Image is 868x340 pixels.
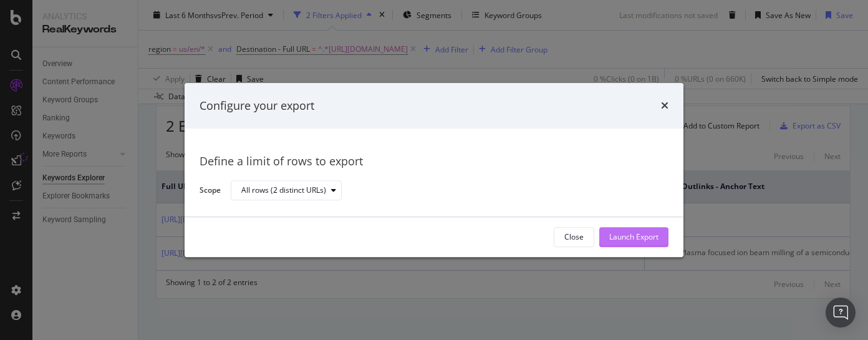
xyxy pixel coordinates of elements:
[200,154,668,170] div: Define a limit of rows to export
[231,181,342,201] button: All rows (2 distinct URLs)
[564,232,584,243] div: Close
[661,98,668,114] div: times
[826,298,856,328] div: Open Intercom Messenger
[554,227,594,247] button: Close
[241,187,326,195] div: All rows (2 distinct URLs)
[185,83,683,257] div: modal
[200,98,314,114] div: Configure your export
[200,185,221,198] label: Scope
[599,227,668,247] button: Launch Export
[609,232,658,243] div: Launch Export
